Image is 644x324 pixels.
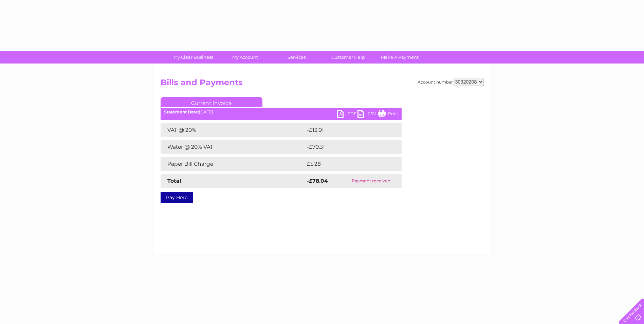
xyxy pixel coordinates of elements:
[161,192,193,203] a: Pay Here
[161,140,305,154] td: Water @ 20% VAT
[161,78,484,91] h2: Bills and Payments
[372,51,428,64] a: Make A Payment
[164,109,199,114] b: Statement Date:
[161,97,262,107] a: Current Invoice
[418,78,484,86] div: Account number
[307,178,328,184] strong: -£78.04
[167,178,181,184] strong: Total
[305,157,386,171] td: £5.28
[320,51,376,64] a: Customer Help
[341,174,402,188] td: Payment received
[305,140,388,154] td: -£70.31
[357,110,378,120] a: CSV
[161,123,305,137] td: VAT @ 20%
[165,51,221,64] a: My Clear Business
[378,110,398,120] a: Print
[217,51,273,64] a: My Account
[161,157,305,171] td: Paper Bill Charge
[305,123,388,137] td: -£13.01
[161,110,402,114] div: [DATE]
[269,51,325,64] a: Services
[337,110,357,120] a: PDF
